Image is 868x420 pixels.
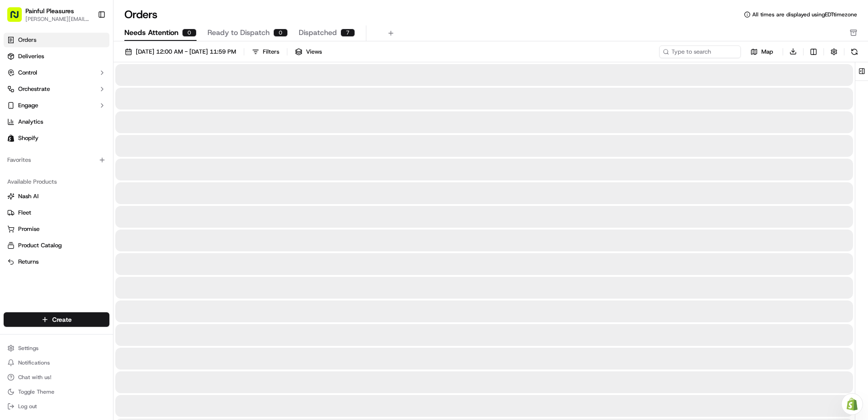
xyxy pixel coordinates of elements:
a: Product Catalog [7,241,106,250]
button: Create [4,312,109,327]
span: Ready to Dispatch [207,27,270,38]
a: 💻API Documentation [73,128,149,145]
span: Create [52,315,72,324]
button: Promise [4,222,109,236]
a: Deliveries [4,49,109,64]
a: Analytics [4,115,109,129]
a: Shopify [4,131,109,145]
span: Knowledge Base [18,132,69,141]
img: Shopify logo [7,135,15,142]
span: Views [306,48,322,56]
div: 0 [273,29,288,37]
input: Got a question? Start typing here... [24,59,163,68]
a: 📗Knowledge Base [5,128,73,145]
span: Deliveries [18,52,44,60]
span: Toggle Theme [18,388,54,395]
button: Start new chat [154,90,165,100]
button: Filters [248,45,283,58]
button: [DATE] 12:00 AM - [DATE] 11:59 PM [121,45,240,58]
span: Product Catalog [18,241,62,250]
span: All times are displayed using EDT timezone [752,11,857,18]
span: Dispatched [299,27,337,38]
div: Start new chat [31,87,149,96]
div: Favorites [4,153,109,167]
span: Shopify [18,134,39,142]
span: Returns [18,258,39,266]
button: Chat with us! [4,371,109,384]
button: Control [4,65,109,80]
button: Engage [4,98,109,113]
h1: Orders [124,7,158,22]
span: Analytics [18,118,43,126]
input: Type to search [659,45,741,58]
a: Nash AI [7,192,106,200]
span: Pylon [90,154,110,161]
button: Toggle Theme [4,385,109,398]
a: Orders [4,33,109,47]
span: Needs Attention [124,27,178,38]
button: Notifications [4,356,109,369]
button: Returns [4,255,109,269]
span: Log out [18,403,37,410]
span: [DATE] 12:00 AM - [DATE] 11:59 PM [136,48,236,56]
p: Welcome 👋 [9,36,165,51]
span: Settings [18,345,39,352]
span: Map [761,48,773,56]
span: Nash AI [18,192,39,200]
span: Fleet [18,209,31,217]
span: Chat with us! [18,374,51,381]
a: Fleet [7,209,106,217]
span: API Documentation [86,132,146,141]
span: Notifications [18,359,50,366]
button: Log out [4,400,109,413]
span: Promise [18,225,39,233]
div: 7 [340,29,355,37]
span: Control [18,69,37,77]
div: Available Products [4,175,109,189]
button: Product Catalog [4,238,109,253]
div: 💻 [77,133,84,140]
div: Filters [263,48,279,56]
img: Nash [9,9,27,27]
a: Powered byPylon [64,154,110,161]
img: 1736555255976-a54dd68f-1ca7-489b-9aae-adbdc363a1c4 [9,87,25,103]
button: Orchestrate [4,82,109,96]
div: We're available if you need us! [31,96,115,103]
button: Map [745,46,779,57]
button: Fleet [4,205,109,220]
button: Painful Pleasures [25,6,74,15]
button: Views [291,45,326,58]
button: Refresh [848,45,861,58]
button: Settings [4,342,109,355]
span: Orchestrate [18,85,50,93]
div: 📗 [9,133,16,140]
a: Returns [7,258,106,266]
button: Painful Pleasures[PERSON_NAME][EMAIL_ADDRESS][PERSON_NAME][DOMAIN_NAME] [4,4,94,25]
span: Orders [18,36,36,44]
span: Engage [18,101,38,110]
a: Promise [7,225,106,233]
button: [PERSON_NAME][EMAIL_ADDRESS][PERSON_NAME][DOMAIN_NAME] [25,15,90,23]
button: Nash AI [4,189,109,204]
div: 0 [182,29,197,37]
